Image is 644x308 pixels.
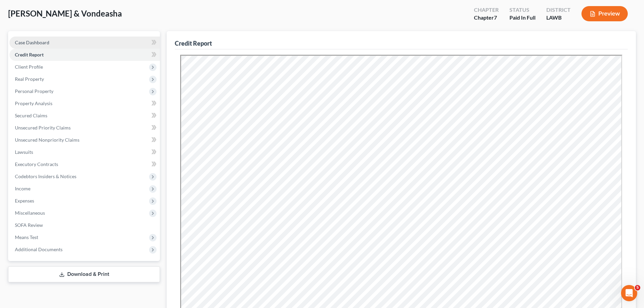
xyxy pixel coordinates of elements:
a: Unsecured Nonpriority Claims [9,134,160,146]
div: Status [509,6,535,14]
span: Personal Property [15,88,53,94]
div: Chapter [474,6,499,14]
div: Paid In Full [509,14,535,22]
div: District [546,6,571,14]
button: Preview [581,6,628,21]
span: Secured Claims [15,113,47,118]
iframe: Intercom live chat [621,285,637,301]
span: Income [15,186,30,191]
a: Unsecured Priority Claims [9,122,160,134]
div: Chapter [474,14,499,22]
span: Executory Contracts [15,161,58,167]
a: Credit Report [9,49,160,61]
div: LAWB [546,14,571,22]
span: Codebtors Insiders & Notices [15,173,76,179]
span: Unsecured Nonpriority Claims [15,137,79,143]
span: Case Dashboard [15,40,49,45]
span: 7 [494,14,497,21]
span: Client Profile [15,64,43,70]
a: Download & Print [8,266,160,282]
span: Lawsuits [15,149,33,155]
span: Means Test [15,234,38,240]
span: 5 [635,285,640,290]
a: Executory Contracts [9,158,160,170]
a: Case Dashboard [9,37,160,49]
span: SOFA Review [15,222,43,228]
span: Miscellaneous [15,210,45,216]
a: Lawsuits [9,146,160,158]
span: Expenses [15,198,34,204]
span: [PERSON_NAME] & Vondeasha [8,8,122,18]
span: Real Property [15,76,44,82]
span: Property Analysis [15,100,52,106]
span: Additional Documents [15,246,63,252]
a: SOFA Review [9,219,160,231]
a: Property Analysis [9,97,160,110]
a: Secured Claims [9,110,160,122]
span: Credit Report [15,52,44,57]
div: Credit Report [175,39,212,47]
span: Unsecured Priority Claims [15,125,71,131]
